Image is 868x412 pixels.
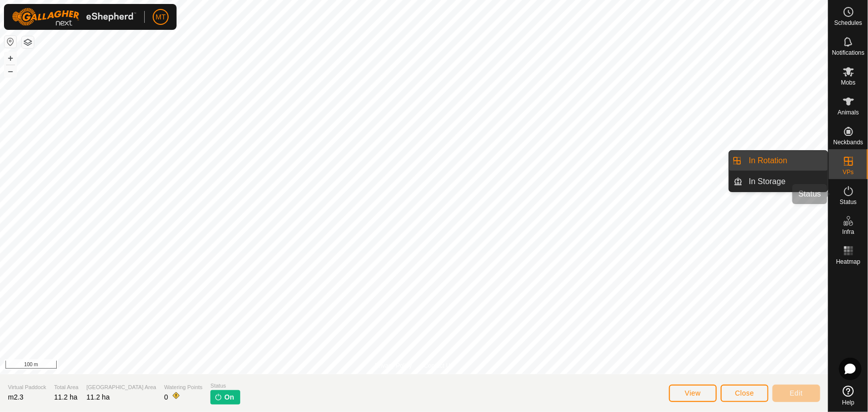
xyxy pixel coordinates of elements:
li: In Storage [729,172,828,192]
span: MT [156,12,166,22]
img: turn-on [214,393,222,401]
a: In Rotation [743,151,828,171]
span: Total Area [54,383,79,392]
button: – [4,65,16,77]
span: 11.2 ha [87,393,110,401]
span: Animals [838,109,859,115]
li: In Rotation [729,151,828,171]
span: In Rotation [749,155,787,167]
span: Close [735,389,754,397]
span: Status [840,199,857,205]
span: Infra [842,229,854,235]
span: Neckbands [833,139,863,145]
span: Watering Points [164,383,202,392]
span: Notifications [832,50,865,56]
span: Heatmap [836,259,861,265]
button: Reset Map [4,36,16,48]
span: Help [842,400,855,406]
button: Close [721,385,769,402]
span: 0 [164,393,168,401]
span: Status [210,382,240,390]
a: Privacy Policy [375,361,412,370]
button: Edit [772,385,820,402]
a: Contact Us [424,361,453,370]
span: Edit [790,389,803,397]
span: 11.2 ha [54,393,78,401]
span: Mobs [841,80,856,86]
span: Virtual Paddock [8,383,46,392]
span: View [685,389,701,397]
a: Help [829,382,868,410]
span: m2.3 [8,393,23,401]
button: View [669,385,717,402]
span: [GEOGRAPHIC_DATA] Area [87,383,156,392]
span: On [224,392,234,403]
span: VPs [843,169,854,175]
button: + [4,52,16,64]
span: Schedules [834,20,862,26]
span: In Storage [749,176,786,188]
button: Map Layers [22,36,34,48]
a: In Storage [743,172,828,192]
img: Gallagher Logo [12,8,136,26]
